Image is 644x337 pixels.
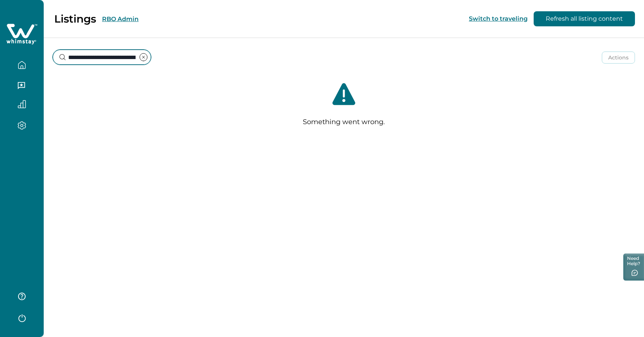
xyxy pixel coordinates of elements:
p: Something went wrong. [303,118,385,126]
button: Refresh all listing content [534,11,635,26]
button: Switch to traveling [469,15,528,22]
button: RBO Admin [102,15,139,23]
button: clear input [136,50,151,65]
p: Listings [54,12,96,25]
button: Actions [602,52,635,64]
